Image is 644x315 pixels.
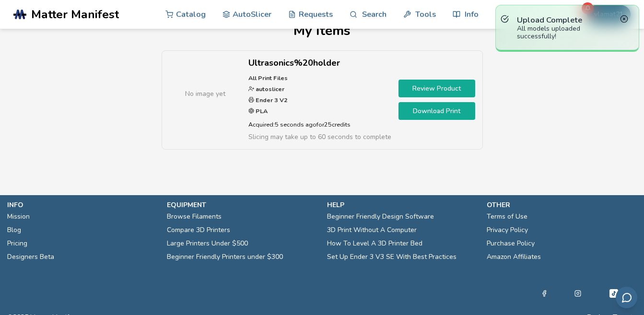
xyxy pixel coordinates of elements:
[254,96,288,104] strong: Ender 3 V2
[487,250,541,264] a: Amazon Affiliates
[7,200,157,210] p: info
[248,58,391,68] h2: Ultrasonics%20holder
[517,25,618,40] div: All models uploaded successfully!
[487,237,535,250] a: Purchase Policy
[167,210,222,223] a: Browse Filaments
[327,237,422,250] a: How To Level A 3D Printer Bed
[7,210,30,223] a: Mission
[517,15,618,25] p: Upload Complete
[616,287,637,308] button: Send feedback via email
[327,223,417,237] a: 3D Print Without A Computer
[608,288,620,299] a: Tiktok
[167,200,317,210] p: equipment
[487,223,528,237] a: Privacy Policy
[13,23,631,38] h1: My Items
[541,288,548,299] a: Facebook
[167,250,283,264] a: Beginner Friendly Printers under $300
[398,102,475,120] a: Download Print
[7,223,21,237] a: Blog
[327,210,434,223] a: Beginner Friendly Design Software
[254,85,284,93] strong: autoslicer
[487,210,527,223] a: Terms of Use
[185,89,225,99] span: No image yet
[327,250,457,264] a: Set Up Ender 3 V3 SE With Best Practices
[487,200,637,210] p: other
[248,119,391,129] p: Acquired: 5 seconds ago for 25 credits
[31,8,119,21] span: Matter Manifest
[167,223,230,237] a: Compare 3D Printers
[574,288,581,299] a: Instagram
[7,237,27,250] a: Pricing
[254,107,268,115] strong: PLA
[327,200,477,210] p: help
[398,80,475,97] a: Review Product
[248,74,288,82] strong: All Print Files
[248,132,391,141] span: Slicing may take up to 60 seconds to complete
[7,250,54,264] a: Designers Beta
[167,237,248,250] a: Large Printers Under $500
